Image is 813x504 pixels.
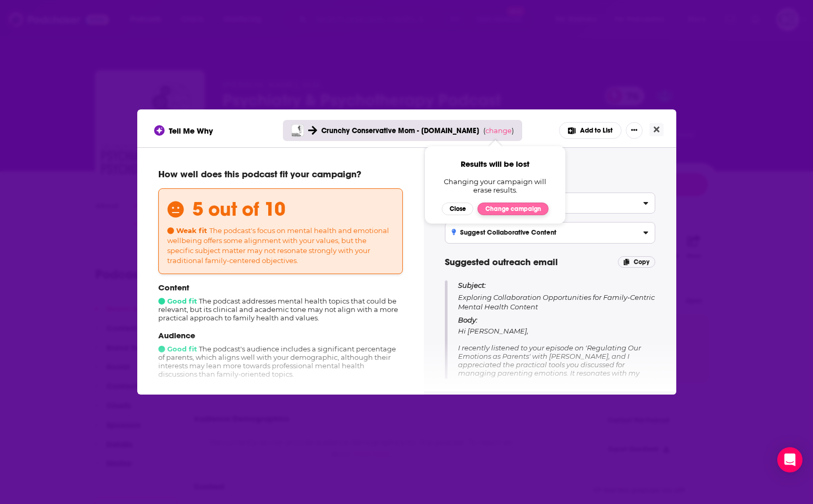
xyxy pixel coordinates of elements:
button: Show More Button [626,122,643,139]
span: ( ) [483,126,514,135]
span: change [485,126,512,135]
span: Changing your campaign will erase results. [442,177,547,194]
p: Exploring Collaboration Opportunities for Family-Centric Mental Health Content [458,280,655,311]
span: Suggested outreach email [445,256,558,268]
button: Change campaign [477,203,548,215]
div: The podcast addresses mental health topics that could be relevant, but its clinical and academic ... [158,283,403,322]
span: Body: [458,316,477,324]
h3: Suggest Collaborative Content [452,229,557,236]
button: Add to List [559,122,622,139]
span: Crunchy Conservative Mom - [DOMAIN_NAME] [321,126,479,135]
p: How well does this podcast fit your campaign? [158,168,403,180]
button: Close [649,123,664,136]
img: Psychiatry & Psychotherapy Podcast [291,124,304,137]
div: Open Intercom Messenger [777,447,802,472]
span: The podcast's focus on mental health and emotional wellbeing offers some alignment with your valu... [167,226,389,265]
p: Content [158,283,403,293]
div: The podcast's audience includes a significant percentage of parents, which aligns well with your ... [158,330,403,378]
span: Weak fit [167,226,207,235]
span: Results will be lost [461,159,530,169]
p: Audience [158,330,403,340]
span: Copy [634,258,649,266]
img: tell me why sparkle [156,127,163,134]
span: Tell Me Why [169,126,213,136]
span: Subject: [458,280,486,290]
button: Close [442,203,473,215]
span: Good fit [158,297,197,305]
span: Good fit [158,345,197,353]
h3: 5 out of 10 [192,197,286,221]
